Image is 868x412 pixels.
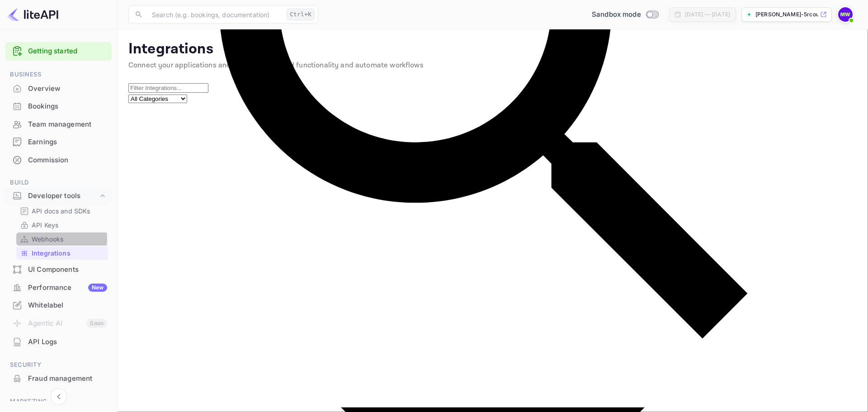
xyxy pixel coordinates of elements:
[28,337,107,347] div: API Logs
[5,133,112,151] div: Earnings
[28,137,107,147] div: Earnings
[20,234,104,244] a: Webhooks
[287,9,315,20] div: Ctrl+K
[28,265,107,275] div: UI Components
[28,155,107,166] div: Commission
[28,46,107,57] a: Getting started
[5,297,112,314] div: Whitelabel
[28,374,107,384] div: Fraud management
[5,152,112,168] a: Commission
[32,220,58,230] p: API Keys
[5,152,112,169] div: Commission
[16,246,108,260] div: Integrations
[28,300,107,311] div: Whitelabel
[5,133,112,150] a: Earnings
[16,204,108,218] div: API docs and SDKs
[5,333,112,350] a: API Logs
[588,9,662,20] div: Switch to Production mode
[5,370,112,387] a: Fraud management
[128,83,208,93] input: Filter Integrations...
[5,261,112,278] a: UI Components
[592,9,641,20] span: Sandbox mode
[5,279,112,297] div: PerformanceNew
[5,188,112,204] div: Developer tools
[5,98,112,114] a: Bookings
[5,360,112,370] span: Security
[5,261,112,279] div: UI Components
[20,220,104,230] a: API Keys
[32,248,71,258] p: Integrations
[88,284,107,292] div: New
[5,370,112,388] div: Fraud management
[20,206,104,216] a: API docs and SDKs
[51,388,67,405] button: Collapse navigation
[20,248,104,258] a: Integrations
[838,7,853,22] img: Marcil Warda
[5,333,112,351] div: API Logs
[5,116,112,133] div: Team management
[7,7,58,22] img: LiteAPI logo
[28,283,107,293] div: Performance
[32,234,63,244] p: Webhooks
[5,98,112,115] div: Bookings
[5,116,112,133] a: Team management
[685,10,730,19] div: [DATE] — [DATE]
[5,80,112,97] a: Overview
[5,70,112,80] span: Business
[32,206,90,216] p: API docs and SDKs
[146,5,283,24] input: Search (e.g. bookings, documentation)
[5,178,112,188] span: Build
[16,218,108,232] div: API Keys
[16,232,108,246] div: Webhooks
[5,80,112,98] div: Overview
[28,119,107,130] div: Team management
[28,84,107,94] div: Overview
[5,42,112,61] div: Getting started
[5,397,112,407] span: Marketing
[28,101,107,112] div: Bookings
[28,191,98,201] div: Developer tools
[5,279,112,296] a: PerformanceNew
[755,10,818,19] p: [PERSON_NAME]-5rcou.nui...
[5,297,112,313] a: Whitelabel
